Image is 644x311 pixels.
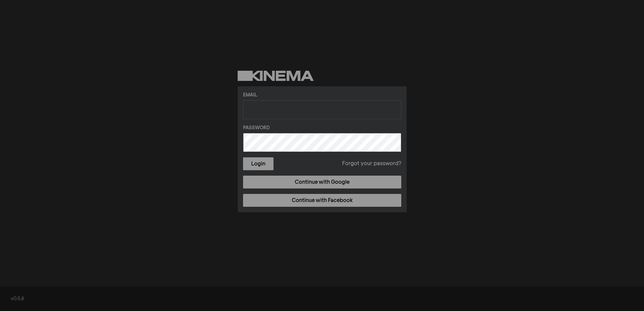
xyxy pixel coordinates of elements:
a: Continue with Facebook [243,194,401,207]
label: Password [243,125,401,132]
a: Continue with Google [243,176,401,188]
div: v0.5.8 [11,295,633,303]
label: Email [243,92,401,99]
a: Forgot your password? [342,160,401,168]
button: Login [243,157,273,170]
